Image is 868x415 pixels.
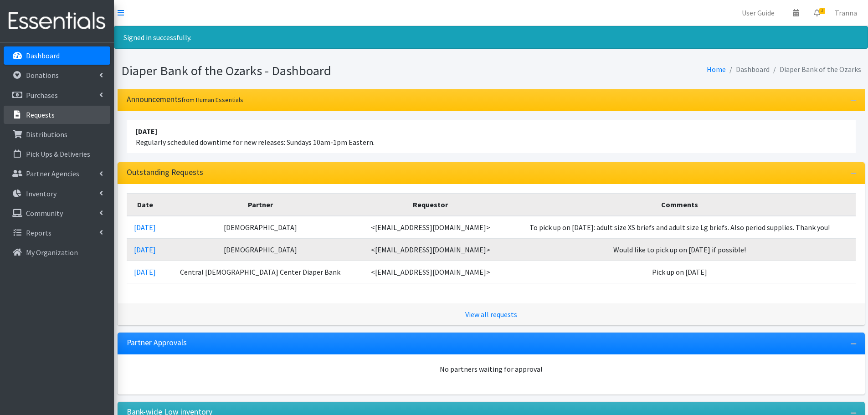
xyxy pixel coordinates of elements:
a: User Guide [734,4,782,22]
a: [DATE] [134,267,156,277]
li: Dashboard [726,63,770,76]
div: No partners waiting for approval [127,364,856,374]
a: View all requests [465,310,517,319]
td: [DEMOGRAPHIC_DATA] [164,216,357,239]
p: Reports [26,228,51,237]
a: Donations [4,66,110,84]
td: Pick up on [DATE] [504,261,855,283]
a: Home [707,65,726,74]
p: Pick Ups & Deliveries [26,149,90,159]
p: Requests [26,110,55,119]
th: Date [127,193,164,216]
a: Purchases [4,86,110,104]
a: [DATE] [134,223,156,232]
h1: Diaper Bank of the Ozarks - Dashboard [121,63,488,79]
a: Community [4,204,110,222]
a: Inventory [4,184,110,203]
td: <[EMAIL_ADDRESS][DOMAIN_NAME]> [357,216,504,239]
p: Distributions [26,130,67,139]
small: from Human Essentials [181,96,243,104]
p: Community [26,209,63,218]
th: Requestor [357,193,504,216]
a: [DATE] [134,245,156,254]
a: Partner Agencies [4,164,110,183]
p: Donations [26,71,59,80]
th: Partner [164,193,357,216]
a: Reports [4,224,110,242]
a: Tranna [827,4,864,22]
li: Diaper Bank of the Ozarks [770,63,861,76]
p: Dashboard [26,51,60,60]
h3: Outstanding Requests [127,168,203,177]
p: Purchases [26,91,58,100]
td: Central [DEMOGRAPHIC_DATA] Center Diaper Bank [164,261,357,283]
p: My Organization [26,248,78,257]
li: Regularly scheduled downtime for new releases: Sundays 10am-1pm Eastern. [127,120,856,153]
td: To pick up on [DATE]: adult size XS briefs and adult size Lg briefs. Also period supplies. Thank ... [504,216,855,239]
p: Inventory [26,189,56,198]
td: <[EMAIL_ADDRESS][DOMAIN_NAME]> [357,261,504,283]
h3: Partner Approvals [127,338,187,348]
td: [DEMOGRAPHIC_DATA] [164,238,357,261]
a: Pick Ups & Deliveries [4,145,110,163]
a: Dashboard [4,46,110,65]
div: Signed in successfully. [114,26,868,49]
span: 3 [819,8,825,14]
a: 3 [806,4,827,22]
strong: [DATE] [136,127,157,136]
a: Requests [4,106,110,124]
a: Distributions [4,125,110,143]
td: Would like to pick up on [DATE] if possible! [504,238,855,261]
p: Partner Agencies [26,169,79,178]
td: <[EMAIL_ADDRESS][DOMAIN_NAME]> [357,238,504,261]
th: Comments [504,193,855,216]
img: HumanEssentials [4,6,110,36]
a: My Organization [4,243,110,261]
h3: Announcements [127,95,243,104]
